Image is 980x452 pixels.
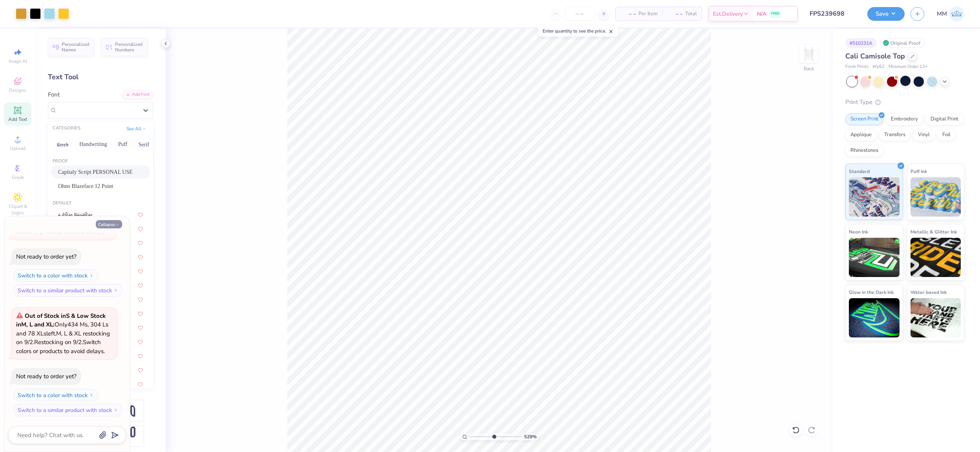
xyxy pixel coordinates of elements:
span: Cali Camisole Top [845,51,905,61]
span: Designs [9,87,26,93]
span: FREE [771,11,779,16]
div: Not ready to order yet? [16,372,77,380]
span: MM [937,9,947,18]
span: Neon Ink [849,228,868,236]
input: – – [564,7,595,21]
span: Glow in the Dark Ink [849,288,894,296]
span: Personalized Names [62,42,90,53]
img: Switch to a color with stock [89,273,94,278]
div: Embroidery [886,113,923,125]
img: Manolo Mariano [949,6,964,22]
div: CATEGORIES [53,125,80,132]
a: MM [937,6,964,22]
span: Only 434 Ms, 304 Ls and 78 XLs left. M, L & XL restocking on 9/2. Restocking on 9/2. Switch color... [16,312,110,355]
div: Add Font [122,90,153,99]
button: Save [867,7,905,21]
span: Metallic & Glitter Ink [911,228,957,236]
div: # 510231A [845,38,877,48]
div: Text Tool [48,72,153,82]
div: Print Type [845,98,964,107]
button: Switch to a color with stock [13,389,98,401]
img: Switch to a similar product with stock [113,288,118,293]
button: Puff [114,138,132,151]
div: Default [48,200,153,207]
span: Add Text [8,116,27,122]
button: Switch to a similar product with stock [13,284,122,297]
img: Switch to a color with stock [89,393,94,397]
span: Capitaly Script PERSONAL USE [58,168,133,176]
span: # fp52 [872,64,885,70]
input: Untitled Design [804,6,861,22]
img: Glow in the Dark Ink [849,298,900,337]
button: Serif [134,138,154,151]
span: Per Item [638,10,658,18]
span: – – [620,10,636,18]
div: Back [804,65,814,72]
img: Standard [849,177,900,217]
span: Water based Ink [911,288,947,296]
button: Greek [53,138,73,151]
button: See All [124,125,148,133]
span: Total [685,10,697,18]
strong: Out of Stock in S [25,312,71,320]
div: Transfers [879,129,911,141]
span: Upload [10,145,26,151]
span: Standard [849,167,870,175]
button: Switch to a similar product with stock [13,404,122,416]
button: Handwriting [75,138,112,151]
span: Greek [12,174,24,180]
span: Puff Ink [911,167,927,175]
img: Back [801,46,817,61]
div: Proof [48,158,153,165]
div: Applique [845,129,877,141]
div: Digital Print [925,113,964,125]
img: Puff Ink [911,177,961,217]
span: Image AI [9,58,27,64]
img: a Ahlan Wasahlan [58,212,93,218]
div: Original Proof [881,38,925,48]
img: Water based Ink [911,298,961,337]
label: Font [48,90,60,99]
div: Vinyl [913,129,935,141]
div: Not ready to order yet? [16,253,77,261]
span: Est. Delivery [713,10,743,18]
span: Ohno Blazeface 12 Point [58,182,113,190]
span: S & M have no restock date yet. Switch colors or products to avoid delays. [16,210,110,235]
span: Clipart & logos [4,203,31,216]
button: Collapse [96,220,122,228]
div: Rhinestones [845,145,883,157]
img: Metallic & Glitter Ink [911,238,961,277]
img: Neon Ink [849,238,900,277]
img: Switch to a similar product with stock [113,408,118,412]
div: Screen Print [845,113,883,125]
span: 529 % [524,433,537,440]
span: Fresh Prints [845,64,868,70]
div: Enter quantity to see the price. [538,26,618,36]
span: Personalized Numbers [115,42,143,53]
span: N/A [757,10,766,18]
span: Minimum Order: 12 + [889,64,928,70]
button: Switch to a color with stock [13,269,98,282]
div: Foil [937,129,956,141]
span: – – [667,10,683,18]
